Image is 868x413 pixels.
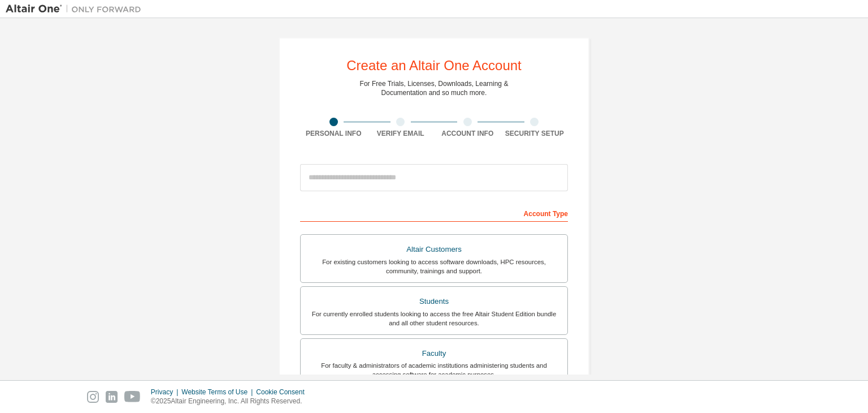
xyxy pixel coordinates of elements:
[6,3,147,15] img: Altair One
[307,309,561,328] div: For currently enrolled students looking to access the free Altair Student Edition bundle and all ...
[151,388,181,397] div: Privacy
[106,391,118,403] img: linkedin.svg
[434,129,501,138] div: Account Info
[87,391,99,403] img: instagram.svg
[256,388,311,397] div: Cookie Consent
[307,294,561,309] div: Students
[300,204,568,222] div: Account Type
[307,346,561,362] div: Faculty
[181,388,256,397] div: Website Terms of Use
[360,79,509,97] div: For Free Trials, Licenses, Downloads, Learning & Documentation and so much more.
[300,129,367,138] div: Personal Info
[367,129,435,138] div: Verify Email
[151,397,311,406] p: © 2025 Altair Engineering, Inc. All Rights Reserved.
[346,59,522,72] div: Create an Altair One Account
[501,129,568,138] div: Security Setup
[307,257,561,276] div: For existing customers looking to access software downloads, HPC resources, community, trainings ...
[307,361,561,379] div: For faculty & administrators of academic institutions administering students and accessing softwa...
[124,391,141,403] img: youtube.svg
[307,242,561,257] div: Altair Customers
